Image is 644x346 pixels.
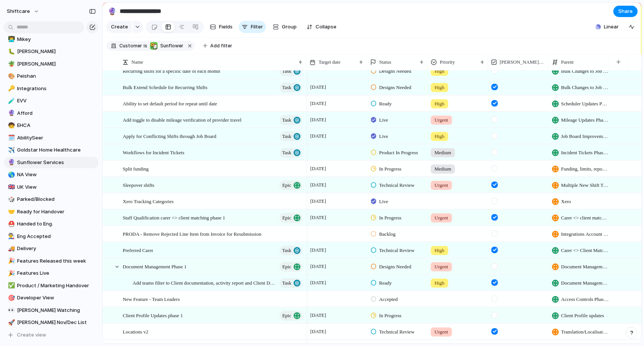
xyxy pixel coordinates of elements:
[379,149,418,157] span: Product In Progress
[282,261,291,272] span: Epic
[316,23,336,31] span: Collapse
[123,99,217,108] span: Ability to set default period for repeat until date
[8,269,13,278] div: 🎉
[8,146,13,155] div: ✈️
[8,35,13,44] div: 👨‍💻
[4,144,98,156] div: ✈️Goldstar Home Healthcare
[308,164,328,173] span: [DATE]
[123,213,225,222] span: Staff Qualification carer <> client matching phase 1
[282,245,291,256] span: Task
[8,183,13,191] div: 🇬🇧
[618,8,633,15] span: Share
[133,278,277,287] span: Add teams filter to Client documentation, activity report and Client Document Expiry
[131,58,143,66] span: Name
[379,247,414,254] span: Technical Review
[379,182,414,189] span: Technical Review
[561,149,609,157] span: Incident Tickets Phase 3
[4,83,98,94] div: 🔑Integrations
[7,233,14,240] button: 👨‍🏭
[7,48,14,55] button: 🐛
[7,110,14,117] button: 🔮
[561,67,609,75] span: Bulk Changes to Job Board - Phase 3
[17,331,46,339] span: Create view
[17,134,96,142] span: AbilitySeer
[4,280,98,291] div: ✅Product / Marketing Handover
[308,278,328,287] span: [DATE]
[8,306,13,315] div: 👀
[7,36,14,43] button: 👨‍💻
[561,328,609,336] span: Translation/Localisation
[7,257,14,265] button: 🎉
[282,147,291,158] span: Task
[561,58,574,66] span: Parent
[8,171,13,179] div: 🌎
[280,180,302,190] button: Epic
[379,296,398,303] span: Accepted
[8,257,13,265] div: 🎉
[119,42,142,49] span: Customer
[7,146,14,154] button: ✈️
[17,245,96,252] span: Delivery
[4,182,98,193] a: 🇬🇧UK View
[3,5,43,17] button: shiftcare
[282,82,291,93] span: Task
[4,218,98,230] a: ⛑️Handed to Eng.
[280,148,302,158] button: Task
[7,282,14,290] button: ✅
[280,262,302,272] button: Epic
[144,42,147,49] span: is
[8,47,13,56] div: 🐛
[106,5,118,17] button: 🔮
[4,243,98,254] div: 🚚Delivery
[7,245,14,252] button: 🚚
[379,328,414,336] span: Technical Review
[282,115,291,125] span: Task
[108,6,116,16] div: 🔮
[379,263,411,271] span: Designs Needed
[8,294,13,302] div: 🎯
[7,60,14,68] button: 🪴
[123,246,153,254] span: Preferred Carer
[613,6,638,17] button: Share
[440,58,455,66] span: Priority
[308,132,328,141] span: [DATE]
[4,206,98,218] a: 🤝Ready for Handover
[4,255,98,267] a: 🎉Features Released this week
[17,36,96,43] span: Mikey
[8,232,13,241] div: 👨‍🏭
[17,171,96,178] span: NA View
[4,268,98,279] a: 🎉Features Live
[8,281,13,290] div: ✅
[8,97,13,105] div: 🧪
[4,157,98,168] a: 🔮Sunflower Services
[17,307,96,314] span: [PERSON_NAME] Watching
[4,292,98,304] a: 🎯Developer View
[17,122,96,129] span: EHCA
[561,198,571,205] span: Xero
[4,194,98,205] a: 🎲Parked/Blocked
[8,207,13,216] div: 🤝
[4,231,98,242] a: 👨‍🏭Eng Accepted
[8,244,13,253] div: 🚚
[561,84,609,91] span: Bulk Changes to Job Board - Phase 3
[123,197,174,205] span: Xero Tracking Categories
[7,85,14,92] button: 🔑
[308,262,328,271] span: [DATE]
[435,100,444,108] span: High
[379,312,402,319] span: In Progress
[160,42,183,49] span: Sunflower
[7,134,14,142] button: 🗓️
[207,21,236,33] button: Fields
[4,108,98,119] a: 🔮Afford
[4,317,98,328] a: 🚀[PERSON_NAME] Nov/Dec List
[308,180,328,189] span: [DATE]
[280,311,302,321] button: Epic
[435,67,444,75] span: High
[7,8,30,15] span: shiftcare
